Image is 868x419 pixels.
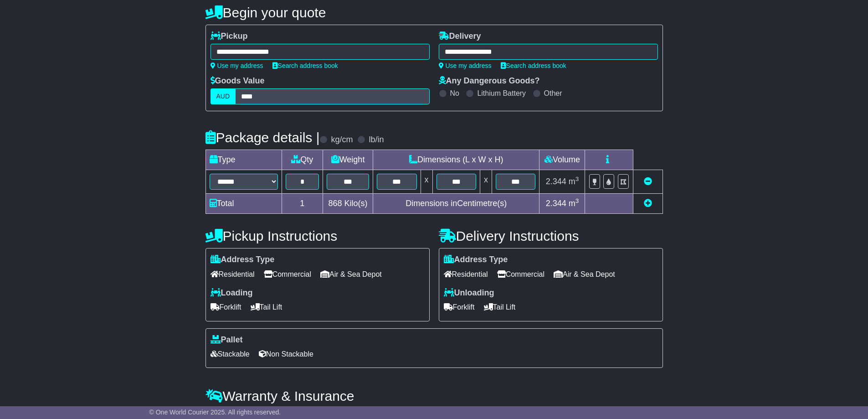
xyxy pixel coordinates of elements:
[575,176,579,182] sup: 3
[329,199,342,208] span: 868
[211,267,255,281] span: Residential
[480,170,492,194] td: x
[205,388,663,403] h4: Warranty & Insurance
[259,347,313,361] span: Non Stackable
[575,197,579,204] sup: 3
[569,199,579,208] span: m
[205,150,282,170] td: Type
[444,300,475,314] span: Forklift
[501,62,566,69] a: Search address book
[211,335,243,345] label: Pallet
[439,228,663,243] h4: Delivery Instructions
[282,150,323,170] td: Qty
[369,135,384,145] label: lb/in
[211,300,241,314] span: Forklift
[439,62,492,69] a: Use my address
[205,228,430,243] h4: Pickup Instructions
[251,300,282,314] span: Tail Lift
[211,62,263,69] a: Use my address
[211,76,265,86] label: Goods Value
[331,135,353,145] label: kg/cm
[444,267,488,281] span: Residential
[439,76,540,86] label: Any Dangerous Goods?
[644,177,652,186] a: Remove this item
[444,288,494,298] label: Unloading
[444,255,508,265] label: Address Type
[477,89,526,98] label: Lithium Battery
[421,170,432,194] td: x
[569,177,579,186] span: m
[320,267,382,281] span: Air & Sea Depot
[554,267,615,281] span: Air & Sea Depot
[211,288,253,298] label: Loading
[205,5,663,20] h4: Begin your quote
[205,194,282,214] td: Total
[373,150,539,170] td: Dimensions (L x W x H)
[272,62,338,69] a: Search address book
[450,89,459,98] label: No
[544,89,562,98] label: Other
[211,255,275,265] label: Address Type
[211,31,248,41] label: Pickup
[539,150,585,170] td: Volume
[323,150,373,170] td: Weight
[264,267,311,281] span: Commercial
[211,88,236,104] label: AUD
[546,177,566,186] span: 2.344
[323,194,373,214] td: Kilo(s)
[282,194,323,214] td: 1
[484,300,516,314] span: Tail Lift
[439,31,481,41] label: Delivery
[546,199,566,208] span: 2.344
[373,194,539,214] td: Dimensions in Centimetre(s)
[211,347,250,361] span: Stackable
[205,130,320,145] h4: Package details |
[149,409,281,416] span: © One World Courier 2025. All rights reserved.
[644,199,652,208] a: Add new item
[497,267,544,281] span: Commercial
